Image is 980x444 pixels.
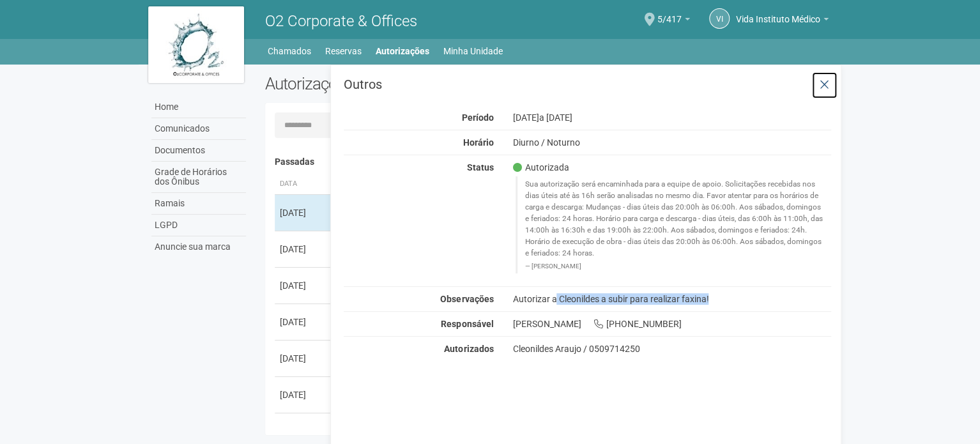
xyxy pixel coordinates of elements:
[443,42,503,60] a: Minha Unidade
[503,112,841,123] div: [DATE]
[444,344,493,354] strong: Autorizados
[657,2,682,24] span: 5/417
[148,6,244,83] img: logo.jpg
[280,279,327,292] div: [DATE]
[280,206,327,219] div: [DATE]
[512,343,831,355] div: Cleonildes Araujo / 0509714250
[280,243,327,256] div: [DATE]
[376,42,429,60] a: Autorizações
[151,96,246,118] a: Home
[466,162,493,172] strong: Status
[265,74,539,93] h2: Autorizações
[736,16,829,26] a: Vida Instituto Médico
[503,293,841,305] div: Autorizar a Cleonildes a subir para realizar faxina!
[151,193,246,215] a: Ramais
[268,42,311,60] a: Chamados
[151,118,246,140] a: Comunicados
[461,112,493,123] strong: Período
[524,262,824,271] footer: [PERSON_NAME]
[265,12,417,30] span: O2 Corporate & Offices
[709,8,730,29] a: VI
[275,157,822,167] h4: Passadas
[151,162,246,193] a: Grade de Horários dos Ônibus
[280,316,327,328] div: [DATE]
[441,319,493,329] strong: Responsável
[151,215,246,236] a: LGPD
[512,162,569,173] span: Autorizada
[516,176,831,273] blockquote: Sua autorização será encaminhada para a equipe de apoio. Solicitações recebidas nos dias úteis at...
[344,78,831,91] h3: Outros
[325,42,362,60] a: Reservas
[275,174,332,195] th: Data
[280,352,327,365] div: [DATE]
[503,318,841,330] div: [PERSON_NAME] [PHONE_NUMBER]
[151,236,246,257] a: Anuncie sua marca
[280,425,327,438] div: [DATE]
[736,2,820,24] span: Vida Instituto Médico
[539,112,572,123] span: a [DATE]
[440,294,493,304] strong: Observações
[151,140,246,162] a: Documentos
[280,388,327,401] div: [DATE]
[503,137,841,148] div: Diurno / Noturno
[463,137,493,148] strong: Horário
[657,16,690,26] a: 5/417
